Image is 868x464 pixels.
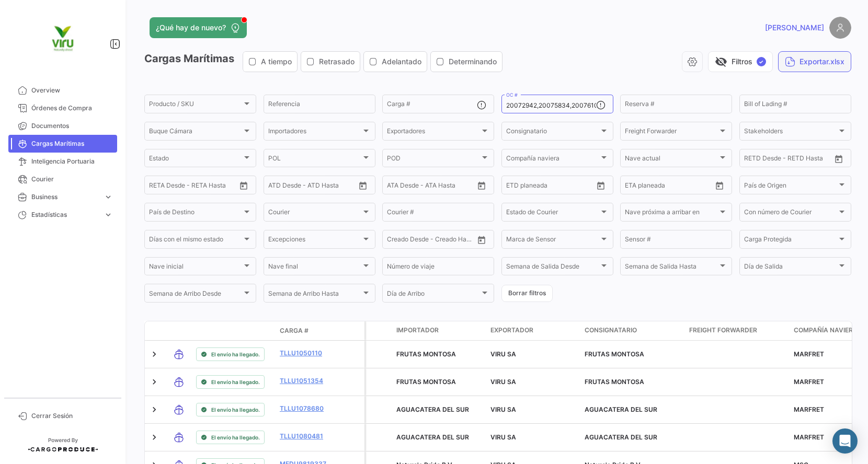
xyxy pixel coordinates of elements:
[744,183,837,190] span: País de Origen
[474,178,489,193] button: Open calendar
[387,237,425,245] input: Creado Desde
[31,157,113,166] span: Inteligencia Portuaria
[31,139,113,148] span: Cargas Marítimas
[708,51,773,72] button: visibility_offFiltros✓
[625,156,718,164] span: Nave actual
[426,183,467,190] input: ATA Hasta
[192,327,276,335] datatable-header-cell: Estado de Envio
[794,326,858,335] span: Compañía naviera
[268,129,361,136] span: Importadores
[268,237,361,245] span: Excepciones
[149,432,159,443] a: Expand/Collapse Row
[651,183,692,190] input: Hasta
[396,378,456,386] span: FRUTAS MONTOSA
[382,56,421,67] span: Adelantado
[387,156,480,164] span: POD
[593,178,609,193] button: Open calendar
[31,411,113,421] span: Cerrar Sesión
[268,210,361,217] span: Courier
[268,264,361,272] span: Nave final
[319,56,355,67] span: Retrasado
[506,183,525,190] input: Desde
[829,17,851,39] img: placeholder-user.png
[149,404,159,415] a: Expand/Collapse Row
[506,129,599,136] span: Consignatario
[585,433,657,441] span: AGUACATERA DEL SUR
[744,210,837,217] span: Con número de Courier
[31,121,113,131] span: Documentos
[765,22,824,33] span: [PERSON_NAME]
[156,22,226,33] span: ¿Qué hay de nuevo?
[268,156,361,164] span: POL
[625,129,718,136] span: Freight Forwarder
[506,264,599,272] span: Semana de Salida Desde
[486,321,580,340] datatable-header-cell: Exportador
[794,433,824,441] span: MARFRET
[831,151,847,167] button: Open calendar
[31,103,113,113] span: Órdenes de Compra
[149,102,242,109] span: Producto / SKU
[144,51,506,72] h3: Cargas Marítimas
[490,433,516,441] span: VIRU SA
[396,350,456,358] span: FRUTAS MONTOSA
[580,321,685,340] datatable-header-cell: Consignatario
[37,13,89,65] img: viru.png
[396,405,469,413] span: AGUACATERA DEL SUR
[149,129,242,136] span: Buque Cámara
[211,378,260,386] span: El envío ha llegado.
[280,349,334,358] a: TLLU1050110
[243,52,297,72] button: A tiempo
[490,326,533,335] span: Exportador
[744,264,837,272] span: Día de Salida
[364,52,427,72] button: Adelantado
[778,51,851,72] button: Exportar.xlsx
[149,377,159,387] a: Expand/Collapse Row
[490,350,516,358] span: VIRU SA
[392,321,486,340] datatable-header-cell: Importador
[31,175,113,184] span: Courier
[8,117,117,135] a: Documentos
[585,378,644,386] span: FRUTAS MONTOSA
[625,210,718,217] span: Nave próxima a arribar en
[744,129,837,136] span: Stakeholders
[309,183,350,190] input: ATD Hasta
[387,183,419,190] input: ATA Desde
[149,292,242,299] span: Semana de Arribo Desde
[31,192,99,202] span: Business
[150,17,247,38] button: ¿Qué hay de nuevo?
[625,264,718,272] span: Semana de Salida Hasta
[387,292,480,299] span: Día de Arribo
[794,350,824,358] span: MARFRET
[166,327,192,335] datatable-header-cell: Modo de Transporte
[366,321,392,340] datatable-header-cell: Carga Protegida
[276,322,338,340] datatable-header-cell: Carga #
[149,183,168,190] input: Desde
[757,57,766,66] span: ✓
[280,376,334,386] a: TLLU1051354
[585,405,657,413] span: AGUACATERA DEL SUR
[474,232,489,248] button: Open calendar
[104,192,113,202] span: expand_more
[149,156,242,164] span: Estado
[532,183,574,190] input: Hasta
[8,135,117,153] a: Cargas Marítimas
[490,405,516,413] span: VIRU SA
[149,210,242,217] span: País de Destino
[685,321,790,340] datatable-header-cell: Freight Forwarder
[506,237,599,245] span: Marca de Sensor
[449,56,497,67] span: Determinando
[211,433,260,442] span: El envío ha llegado.
[585,350,644,358] span: FRUTAS MONTOSA
[268,183,301,190] input: ATD Desde
[431,52,502,72] button: Determinando
[715,55,727,68] span: visibility_off
[396,433,469,441] span: AGUACATERA DEL SUR
[280,404,334,413] a: TLLU1078680
[104,210,113,219] span: expand_more
[8,153,117,170] a: Inteligencia Portuaria
[338,327,364,335] datatable-header-cell: Póliza
[832,428,858,454] div: Abrir Intercom Messenger
[175,183,216,190] input: Hasta
[261,56,292,67] span: A tiempo
[387,129,480,136] span: Exportadores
